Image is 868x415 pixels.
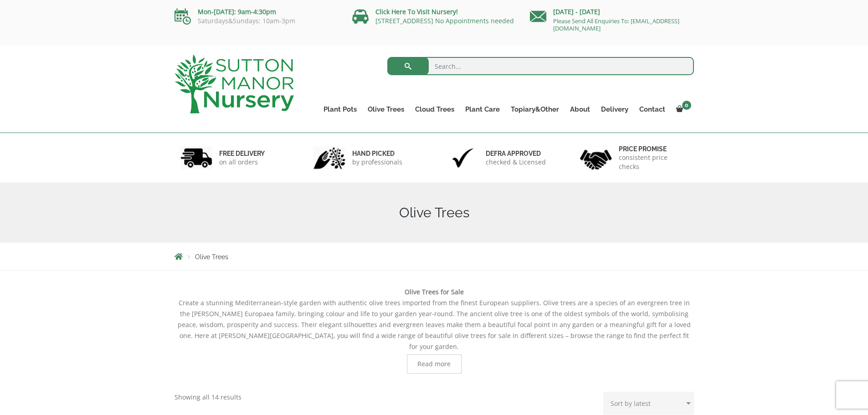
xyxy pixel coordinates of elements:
a: 0 [671,103,694,116]
h6: Defra approved [486,149,546,158]
div: Create a stunning Mediterranean-style garden with authentic olive trees imported from the finest ... [175,287,694,374]
p: Saturdays&Sundays: 10am-3pm [175,17,339,25]
a: Olive Trees [362,103,410,116]
a: Plant Care [460,103,505,116]
img: 2.jpg [313,146,345,169]
a: About [565,103,596,116]
p: on all orders [219,158,265,167]
nav: Breadcrumbs [175,253,694,260]
h6: Price promise [619,145,688,153]
p: by professionals [352,158,402,167]
p: Showing all 14 results [175,392,241,403]
a: Plant Pots [318,103,362,116]
span: Olive Trees [195,253,228,261]
select: Shop order [603,392,694,415]
img: 4.jpg [580,144,612,172]
a: [STREET_ADDRESS] No Appointments needed [375,16,514,25]
h6: hand picked [352,149,402,158]
p: Mon-[DATE]: 9am-4:30pm [175,6,339,17]
img: 3.jpg [447,146,479,169]
h6: FREE DELIVERY [219,149,265,158]
a: Please Send All Enquiries To: [EMAIL_ADDRESS][DOMAIN_NAME] [553,17,679,32]
span: Read more [417,361,451,367]
input: Search... [387,57,694,75]
p: [DATE] - [DATE] [530,6,694,17]
span: 0 [682,101,691,110]
a: Contact [634,103,671,116]
p: consistent price checks [619,153,688,171]
a: Topiary&Other [505,103,565,116]
a: Click Here To Visit Nursery! [375,7,458,16]
a: Delivery [596,103,634,116]
p: checked & Licensed [486,158,546,167]
h1: Olive Trees [175,205,694,221]
a: Cloud Trees [410,103,460,116]
img: 1.jpg [180,146,212,169]
img: logo [175,55,294,113]
b: Olive Trees for Sale [405,287,464,296]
